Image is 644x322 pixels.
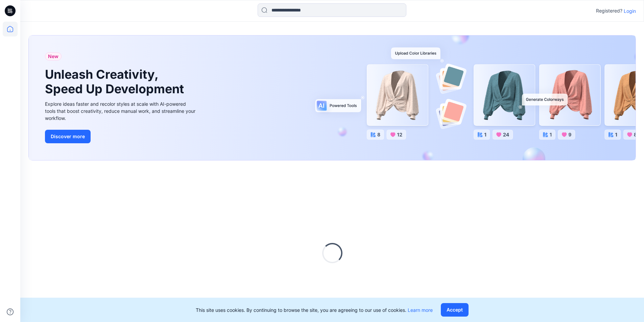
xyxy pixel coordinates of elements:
p: Login [624,7,636,15]
span: New [48,52,58,60]
div: Explore ideas faster and recolor styles at scale with AI-powered tools that boost creativity, red... [45,100,197,122]
button: Accept [441,303,469,317]
p: Registered? [596,7,622,15]
h1: Unleash Creativity, Speed Up Development [45,67,187,96]
a: Discover more [45,130,197,143]
button: Discover more [45,130,91,143]
p: This site uses cookies. By continuing to browse the site, you are agreeing to our use of cookies. [196,306,433,314]
a: Learn more [408,307,433,313]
